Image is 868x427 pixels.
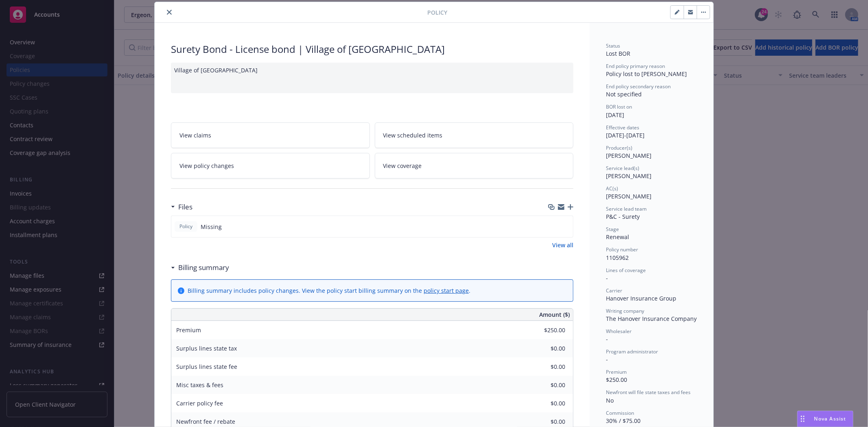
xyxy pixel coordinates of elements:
[517,379,570,391] input: 0.00
[178,262,229,273] h3: Billing summary
[171,262,229,273] div: Billing summary
[176,344,237,352] span: Surplus lines state tax
[178,223,194,230] span: Policy
[176,363,237,370] span: Surplus lines state fee
[814,415,846,422] span: Nova Assist
[606,233,629,241] span: Renewal
[606,417,641,425] span: 30% / $75.00
[552,241,573,249] a: View all
[797,411,853,427] button: Nova Assist
[606,294,676,302] span: Hanover Insurance Group
[178,202,192,212] h3: Files
[606,376,627,383] span: $250.00
[188,286,470,295] div: Billing summary includes policy changes. View the policy start billing summary on the .
[517,397,570,410] input: 0.00
[606,63,665,70] span: End policy primary reason
[164,7,174,17] button: close
[606,185,618,192] span: AC(s)
[606,124,697,139] div: [DATE] - [DATE]
[606,152,652,159] span: [PERSON_NAME]
[606,315,697,322] span: The Hanover Insurance Company
[606,50,630,57] span: Lost BOR
[606,111,624,119] span: [DATE]
[606,246,638,253] span: Policy number
[171,63,573,93] div: Village of [GEOGRAPHIC_DATA]
[539,310,570,319] span: Amount ($)
[201,222,222,231] span: Missing
[606,172,652,180] span: [PERSON_NAME]
[606,328,632,335] span: Wholesaler
[383,131,443,139] span: View scheduled items
[798,411,808,427] div: Drag to move
[606,274,608,282] span: -
[171,202,192,212] div: Files
[171,122,370,148] a: View claims
[606,307,644,314] span: Writing company
[606,348,658,355] span: Program administrator
[606,213,640,220] span: P&C - Surety
[606,355,608,363] span: -
[517,324,570,336] input: 0.00
[606,144,632,151] span: Producer(s)
[179,131,211,139] span: View claims
[176,326,201,334] span: Premium
[606,165,639,172] span: Service lead(s)
[606,287,622,294] span: Carrier
[606,124,639,131] span: Effective dates
[427,8,447,17] span: Policy
[606,90,642,98] span: Not specified
[517,342,570,355] input: 0.00
[606,226,619,233] span: Stage
[606,103,632,110] span: BOR lost on
[383,161,422,170] span: View coverage
[179,161,234,170] span: View policy changes
[171,42,573,56] div: Surety Bond - License bond | Village of [GEOGRAPHIC_DATA]
[176,418,235,425] span: Newfront fee / rebate
[606,70,687,78] span: Policy lost to [PERSON_NAME]
[176,381,223,389] span: Misc taxes & fees
[171,153,370,179] a: View policy changes
[517,361,570,373] input: 0.00
[606,396,614,404] span: No
[606,83,671,90] span: End policy secondary reason
[375,153,574,179] a: View coverage
[606,254,629,261] span: 1105962
[375,122,574,148] a: View scheduled items
[606,42,620,49] span: Status
[606,389,691,396] span: Newfront will file state taxes and fees
[606,368,627,375] span: Premium
[606,205,647,212] span: Service lead team
[606,267,646,274] span: Lines of coverage
[606,192,652,200] span: [PERSON_NAME]
[606,410,634,416] span: Commission
[176,399,223,407] span: Carrier policy fee
[606,335,608,343] span: -
[424,287,469,294] a: policy start page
